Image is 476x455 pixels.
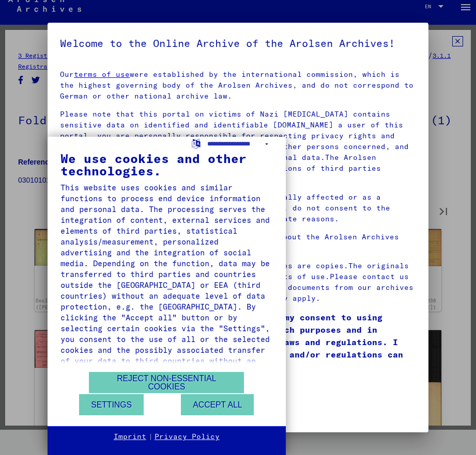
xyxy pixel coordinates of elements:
[60,182,273,377] div: This website uses cookies and similar functions to process end device information and personal da...
[79,394,144,415] button: Settings
[114,432,146,442] a: Imprint
[181,394,254,415] button: Accept all
[60,152,273,177] div: We use cookies and other technologies.
[155,432,220,442] a: Privacy Policy
[89,372,244,393] button: Reject non-essential cookies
